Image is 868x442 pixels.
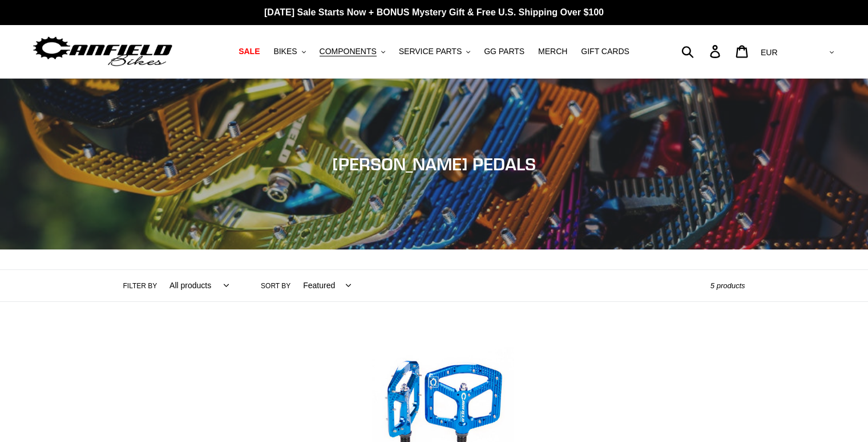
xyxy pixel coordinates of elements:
input: Buscar [688,39,717,64]
span: [PERSON_NAME] PEDALS [332,154,536,174]
button: SERVICE PARTS [393,44,476,59]
span: GIFT CARDS [581,47,629,56]
span: MERCH [538,47,567,56]
button: BIKES [268,44,311,59]
span: BIKES [273,47,297,56]
span: SALE [239,47,260,56]
a: GIFT CARDS [575,44,635,59]
span: COMPONENTS [320,47,377,56]
span: SERVICE PARTS [399,47,462,56]
a: SALE [233,44,265,59]
label: Filter by [123,281,158,291]
span: GG PARTS [484,47,524,56]
a: MERCH [532,44,573,59]
button: COMPONENTS [314,44,391,59]
img: Bicicletas Canfield [31,34,174,69]
label: Sort by [261,281,290,291]
span: 5 products [710,281,745,290]
a: GG PARTS [478,44,530,59]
